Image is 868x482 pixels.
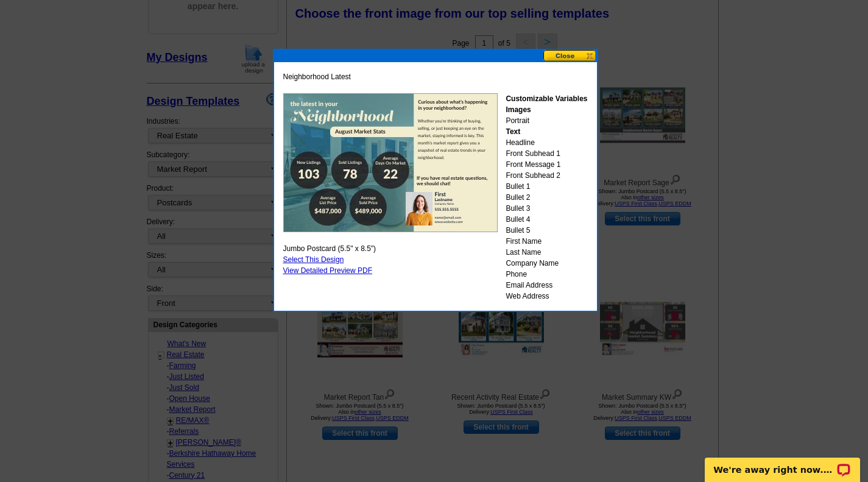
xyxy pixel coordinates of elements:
a: View Detailed Preview PDF [283,266,373,275]
strong: Customizable Variables [506,94,587,103]
iframe: LiveChat chat widget [697,444,868,482]
strong: Images [506,105,531,114]
span: Jumbo Postcard (5.5" x 8.5") [283,243,376,254]
strong: Text [506,127,520,136]
span: Neighborhood Latest [283,71,351,82]
img: GENPJF_LatestNeighborhood_All.jpg [283,93,498,232]
a: Select This Design [283,255,344,264]
div: Portrait Headline Front Subhead 1 Front Message 1 Front Subhead 2 Bullet 1 Bullet 2 Bullet 3 Bull... [506,93,587,302]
